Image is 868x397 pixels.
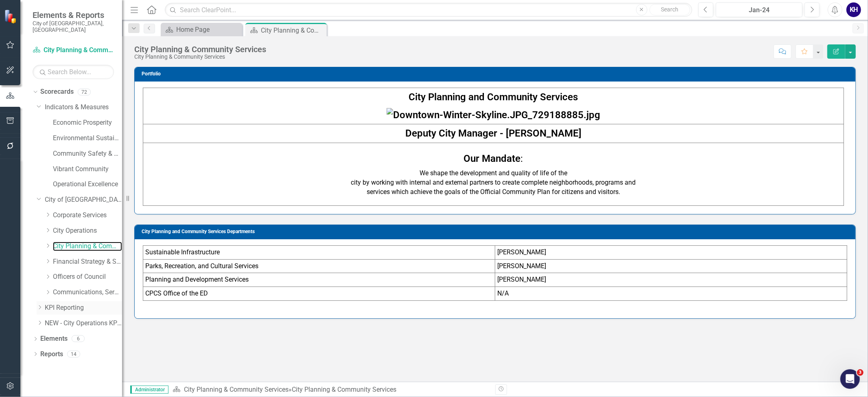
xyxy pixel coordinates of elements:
a: Reports [40,350,63,359]
h3: Portfolio [142,71,851,77]
div: 6 [72,335,85,342]
a: Indicators & Measures [45,103,122,112]
img: Downtown-Winter-Skyline.JPG_729188885.jpg [387,108,600,122]
a: NEW - City Operations KPIs [45,319,122,328]
span: Search [661,6,678,13]
span: Parks, Recreation, and Cultural Services [145,262,258,270]
h3: City Planning and Community Services Departments [142,229,851,234]
a: Home Page [163,24,240,35]
strong: Our Mandate [464,153,520,164]
span: Sustainable Infrastructure [145,248,220,256]
a: Elements [40,334,68,344]
input: Search Below... [33,65,114,79]
a: City of [GEOGRAPHIC_DATA] [45,195,122,205]
button: Jan-24 [716,2,802,17]
a: Financial Strategy & Sustainability [53,257,122,267]
span: 3 [857,369,864,376]
a: Corporate Services [53,211,122,220]
a: City Operations [53,226,122,236]
span: We shape the development and quality of life of the [420,169,567,177]
strong: Deputy City Manager - [PERSON_NAME] [405,128,582,139]
a: Operational Excellence [53,180,122,189]
span: [PERSON_NAME] [497,276,546,283]
span: [PERSON_NAME] [497,248,546,256]
div: City Planning & Community Services [134,45,266,54]
span: CPCS Office of the ED [145,289,208,297]
span: services which achieve the goals of the Official Community Plan for citizens and visitors. [367,188,620,196]
div: Jan-24 [719,5,800,15]
iframe: Intercom live chat [840,369,860,389]
button: Search [649,4,690,15]
div: 72 [78,88,91,95]
div: City Planning & Community Services [261,25,325,35]
a: Economic Prosperity [53,118,122,128]
small: City of [GEOGRAPHIC_DATA], [GEOGRAPHIC_DATA] [33,20,114,33]
a: KPI Reporting [45,303,122,313]
a: City Planning & Community Services [53,242,122,251]
input: Search ClearPoint... [165,3,692,17]
span: [PERSON_NAME] [497,262,546,270]
img: ClearPoint Strategy [4,9,19,24]
a: City Planning & Community Services [184,386,289,393]
span: Elements & Reports [33,10,114,20]
div: Home Page [176,24,240,35]
div: 14 [67,351,80,357]
a: Scorecards [40,87,74,97]
span: Planning and Development Services [145,276,249,283]
span: Administrator [130,386,168,394]
span: city by working with internal and external partners to create complete neighborhoods, programs and [351,179,636,186]
a: Vibrant Community [53,165,122,174]
a: Community Safety & Well-being [53,149,122,159]
a: Communications, Service [PERSON_NAME] & Tourism [53,288,122,297]
span: N/A [497,289,509,297]
div: City Planning & Community Services [292,386,396,393]
a: Officers of Council [53,272,122,282]
div: City Planning & Community Services [134,54,266,60]
a: City Planning & Community Services [33,46,114,55]
div: » [173,385,489,395]
span: : [464,153,523,164]
strong: City Planning and Community Services [409,91,578,103]
a: Environmental Sustainability [53,134,122,143]
button: KH [846,2,861,17]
